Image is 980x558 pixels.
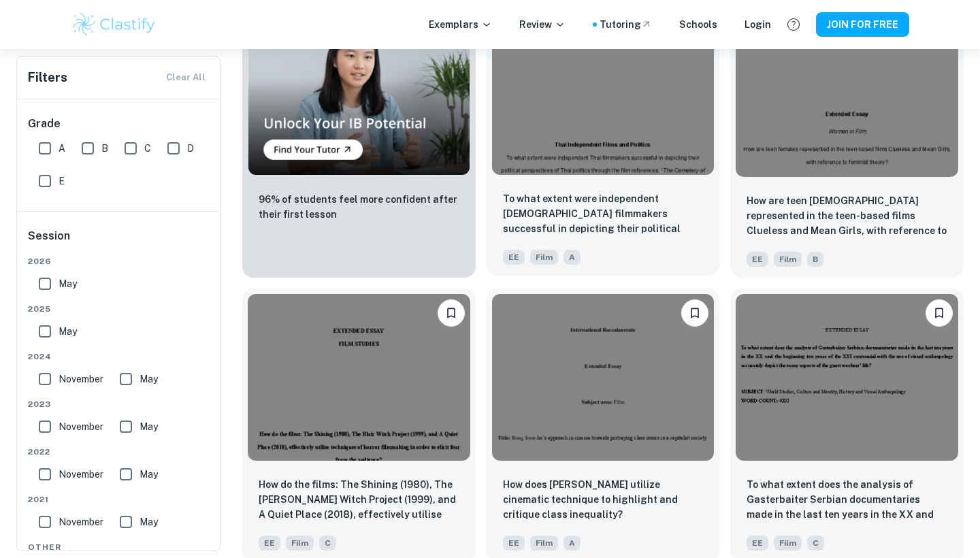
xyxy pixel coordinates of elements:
[530,536,558,551] span: Film
[59,141,65,156] span: A
[59,467,103,482] span: November
[530,250,558,265] span: Film
[747,193,947,240] p: How are teen females represented in the teen-based films Clueless and Mean Girls, with reference ...
[59,419,103,434] span: November
[319,536,336,551] span: C
[59,514,103,529] span: November
[492,8,715,175] img: Film EE example thumbnail: To what extent were independent Thai fil
[503,250,525,265] span: EE
[782,13,805,36] button: Help and Feedback
[140,372,158,387] span: May
[28,228,210,255] h6: Session
[101,141,108,156] span: B
[563,536,581,551] span: A
[503,191,704,237] p: To what extent were independent Thai filmmakers successful in depicting their political perspecti...
[28,350,210,363] span: 2024
[28,541,210,553] span: Other
[747,252,768,267] span: EE
[28,493,210,506] span: 2021
[248,10,470,176] img: Thumbnail
[730,5,964,278] a: Please log in to bookmark exemplarsHow are teen females represented in the teen-based films Cluel...
[59,324,77,339] span: May
[187,141,194,156] span: D
[487,5,720,278] a: Please log in to bookmark exemplarsTo what extent were independent Thai filmmakers successful in ...
[259,477,459,523] p: How do the films: The Shining (1980), The Blair Witch Project (1999), and A Quiet Place (2018), e...
[28,116,210,132] h6: Grade
[28,303,210,315] span: 2025
[774,536,802,551] span: Film
[28,255,210,267] span: 2026
[736,294,958,461] img: Film EE example thumbnail: To what extent does the analysis of Gast
[71,11,157,38] img: Clastify logo
[563,250,581,265] span: A
[736,10,958,177] img: Film EE example thumbnail: How are teen females represented in the
[429,17,492,32] p: Exemplars
[59,276,77,291] span: May
[519,17,566,32] p: Review
[816,12,909,37] button: JOIN FOR FREE
[807,252,823,267] span: B
[681,299,708,327] button: Please log in to bookmark exemplars
[747,536,768,551] span: EE
[926,299,953,327] button: Please log in to bookmark exemplars
[774,252,802,267] span: Film
[59,174,65,188] span: E
[600,17,652,32] a: Tutoring
[144,141,151,156] span: C
[745,17,771,32] a: Login
[259,536,280,551] span: EE
[492,294,715,461] img: Film EE example thumbnail: How does Bong Joon-ho utilize cinematic
[248,294,470,461] img: Film EE example thumbnail: How do the films: The Shining (1980), Th
[140,467,158,482] span: May
[679,17,717,32] a: Schools
[242,5,476,278] a: Thumbnail96% of students feel more confident after their first lesson
[747,477,947,523] p: To what extent does the analysis of Gasterbaiter Serbian documentaries made in the last ten years...
[28,446,210,458] span: 2022
[503,536,525,551] span: EE
[140,419,158,434] span: May
[438,299,465,327] button: Please log in to bookmark exemplars
[28,68,67,87] h6: Filters
[259,192,459,222] p: 96% of students feel more confident after their first lesson
[140,514,158,529] span: May
[59,372,103,387] span: November
[503,477,704,522] p: How does Bong Joon-ho utilize cinematic technique to highlight and critique class inequality?
[28,398,210,410] span: 2023
[286,536,314,551] span: Film
[807,536,824,551] span: C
